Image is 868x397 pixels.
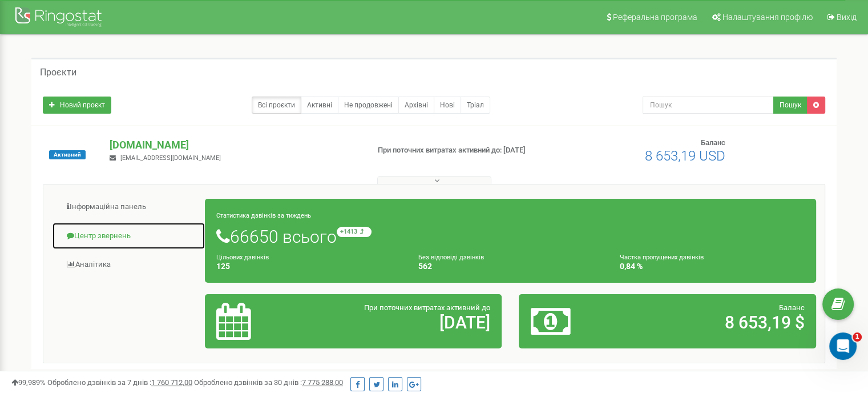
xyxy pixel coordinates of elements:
[302,378,343,387] u: 7 775 288,00
[43,97,111,114] a: Новий проєкт
[194,378,343,387] span: Оброблено дзвінків за 30 днів :
[120,154,221,162] span: [EMAIL_ADDRESS][DOMAIN_NAME]
[338,97,399,114] a: Не продовжені
[337,227,372,237] small: +1413
[216,262,401,271] h4: 125
[151,378,192,387] u: 1 760 712,00
[418,254,484,261] small: Без відповіді дзвінків
[620,262,805,271] h4: 0,84 %
[722,13,813,22] span: Налаштування профілю
[779,303,805,312] span: Баланс
[52,222,205,250] a: Центр звернень
[628,313,805,332] h2: 8 653,19 $
[613,13,697,22] span: Реферальна програма
[829,332,857,360] iframe: Intercom live chat
[40,67,76,78] h5: Проєкти
[773,97,808,114] button: Пошук
[216,212,311,219] small: Статистика дзвінків за тиждень
[418,262,603,271] h4: 562
[398,97,434,114] a: Архівні
[313,313,490,332] h2: [DATE]
[643,97,774,114] input: Пошук
[52,251,205,279] a: Аналiтика
[252,97,301,114] a: Всі проєкти
[110,138,359,153] p: [DOMAIN_NAME]
[645,148,725,164] span: 8 653,19 USD
[461,97,490,114] a: Тріал
[47,378,192,387] span: Оброблено дзвінків за 7 днів :
[301,97,338,114] a: Активні
[11,378,46,387] span: 99,989%
[434,97,461,114] a: Нові
[620,254,704,261] small: Частка пропущених дзвінків
[49,150,86,159] span: Активний
[216,227,805,246] h1: 66650 всього
[216,254,269,261] small: Цільових дзвінків
[853,332,862,342] span: 1
[837,13,857,22] span: Вихід
[701,138,725,147] span: Баланс
[52,193,205,221] a: Інформаційна панель
[378,145,560,156] p: При поточних витратах активний до: [DATE]
[364,303,490,312] span: При поточних витратах активний до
